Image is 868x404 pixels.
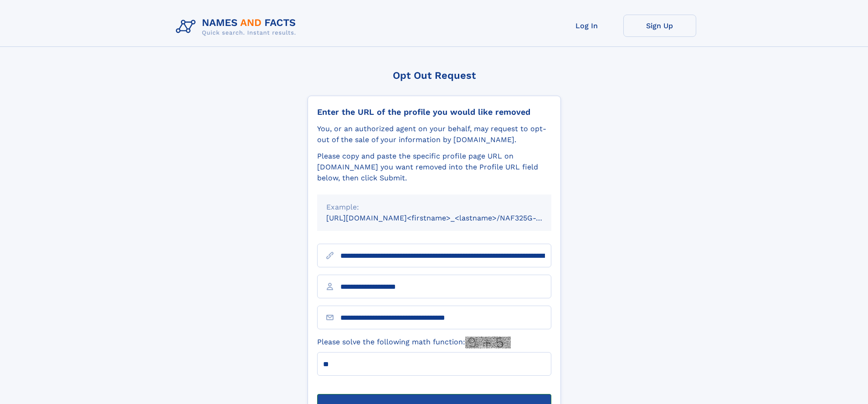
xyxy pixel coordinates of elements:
[308,70,561,81] div: Opt Out Request
[317,337,511,348] label: Please solve the following math function:
[623,15,696,37] a: Sign Up
[172,15,303,39] img: Logo Names and Facts
[550,15,623,37] a: Log In
[326,202,542,213] div: Example:
[326,214,569,222] small: [URL][DOMAIN_NAME]<firstname>_<lastname>/NAF325G-xxxxxxxx
[317,151,551,184] div: Please copy and paste the specific profile page URL on [DOMAIN_NAME] you want removed into the Pr...
[317,107,551,117] div: Enter the URL of the profile you would like removed
[317,123,551,145] div: You, or an authorized agent on your behalf, may request to opt-out of the sale of your informatio...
